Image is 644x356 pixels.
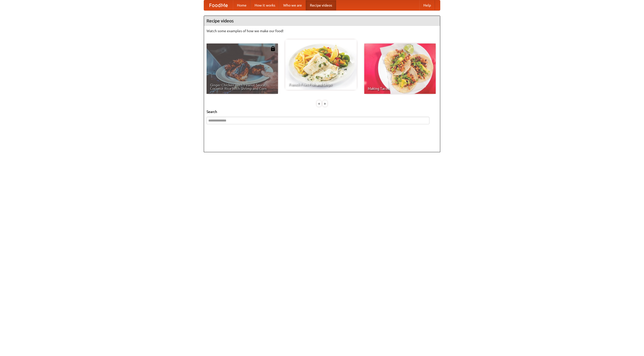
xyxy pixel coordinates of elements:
a: How it works [251,0,279,10]
img: 483408.png [270,46,275,51]
a: Recipe videos [306,0,336,10]
a: Who we are [279,0,306,10]
a: French Fries Fish and Chips [285,39,357,90]
a: Making Tacos [364,44,436,94]
div: » [323,100,327,107]
a: FoodMe [204,0,233,10]
div: « [317,100,321,107]
p: Watch some examples of how we make our food! [207,28,437,33]
h5: Search [207,109,437,114]
span: French Fries Fish and Chips [289,83,353,86]
a: Home [233,0,251,10]
h4: Recipe videos [204,16,440,26]
span: Making Tacos [368,87,432,90]
a: Help [419,0,435,10]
